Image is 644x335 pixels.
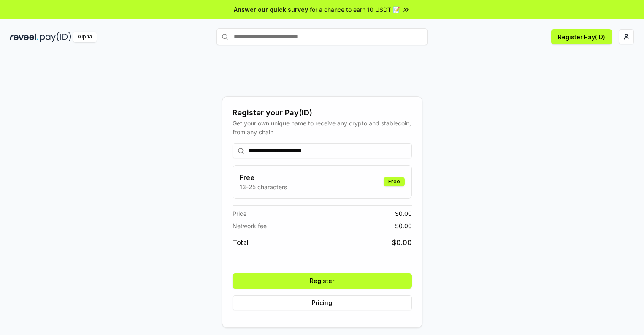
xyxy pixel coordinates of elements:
[240,172,287,182] h3: Free
[10,32,38,42] img: reveel_dark
[395,221,412,230] span: $ 0.00
[551,29,612,44] button: Register Pay(ID)
[233,221,267,230] span: Network fee
[233,273,412,289] button: Register
[233,107,412,119] div: Register your Pay(ID)
[233,209,246,218] span: Price
[233,119,412,136] div: Get your own unique name to receive any crypto and stablecoin, from any chain
[395,209,412,218] span: $ 0.00
[234,5,308,14] span: Answer our quick survey
[310,5,400,14] span: for a chance to earn 10 USDT 📝
[392,237,412,248] span: $ 0.00
[40,32,71,42] img: pay_id
[240,182,287,191] p: 13-25 characters
[384,177,405,186] div: Free
[73,32,97,42] div: Alpha
[233,295,412,310] button: Pricing
[233,237,249,248] span: Total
